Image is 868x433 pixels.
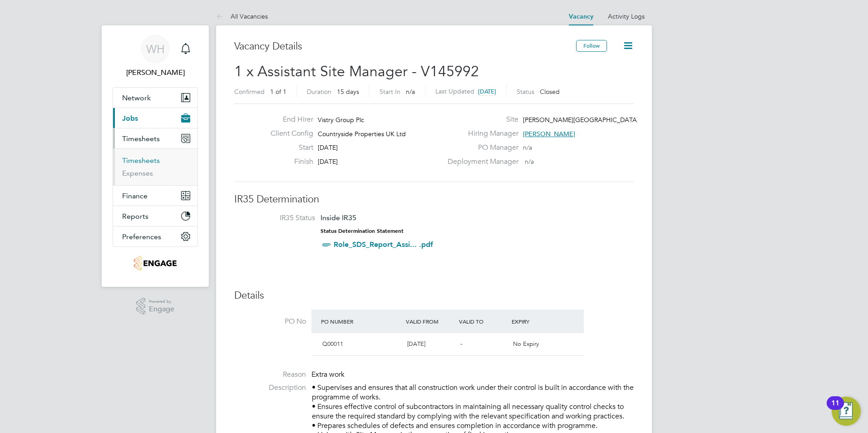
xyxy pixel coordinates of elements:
span: Engage [149,305,174,313]
label: Last Updated [435,87,474,95]
label: Client Config [263,129,313,138]
span: n/a [406,88,415,96]
span: [PERSON_NAME] [523,130,575,138]
span: Jobs [122,114,138,123]
span: 15 days [337,88,359,96]
div: Valid To [457,313,510,330]
span: Countryside Properties UK Ltd [318,130,406,138]
span: Timesheets [122,134,160,143]
a: Vacancy [569,13,593,20]
h3: Details [234,289,634,302]
label: Site [442,115,518,124]
label: Status [517,88,534,96]
span: Inside IR35 [321,213,356,222]
span: n/a [525,157,534,166]
label: PO No [234,317,306,326]
div: Valid From [404,313,457,330]
span: [DATE] [318,157,338,166]
label: Duration [307,88,331,96]
span: [PERSON_NAME][GEOGRAPHIC_DATA] 8 [523,116,644,124]
label: Finish [263,157,313,167]
button: Finance [113,186,197,206]
label: Deployment Manager [442,157,518,167]
label: Reason [234,370,306,379]
span: 1 x Assistant Site Manager - V145992 [234,63,479,80]
label: Hiring Manager [442,129,518,138]
span: Powered by [149,298,174,305]
label: Confirmed [234,88,265,96]
span: Closed [540,88,560,96]
label: End Hirer [263,115,313,124]
a: Role_SDS_Report_Assi... .pdf [334,240,433,249]
a: Expenses [122,169,153,177]
label: PO Manager [442,143,518,153]
a: Powered byEngage [136,298,175,315]
h3: Vacancy Details [234,40,576,53]
a: Timesheets [122,156,160,165]
button: Open Resource Center, 11 new notifications [832,397,861,426]
span: Q00011 [322,340,343,348]
nav: Main navigation [102,25,209,287]
span: No Expiry [513,340,539,348]
button: Reports [113,206,197,226]
button: Timesheets [113,128,197,148]
button: Network [113,88,197,108]
div: PO Number [319,313,404,330]
span: n/a [523,143,532,152]
strong: Status Determination Statement [321,228,404,234]
h3: IR35 Determination [234,193,634,206]
a: Activity Logs [608,12,645,20]
a: All Vacancies [216,12,268,20]
img: knightwood-logo-retina.png [134,256,176,271]
span: Network [122,93,151,102]
span: Will Hiles [113,67,198,78]
span: [DATE] [478,88,496,95]
span: Finance [122,192,148,200]
button: Follow [576,40,607,52]
button: Jobs [113,108,197,128]
span: WH [146,43,165,55]
span: Extra work [311,370,345,379]
div: 11 [831,403,839,415]
div: Expiry [509,313,562,330]
a: Go to home page [113,256,198,271]
span: 1 of 1 [270,88,286,96]
span: [DATE] [407,340,425,348]
span: Vistry Group Plc [318,116,364,124]
span: Reports [122,212,148,221]
span: [DATE] [318,143,338,152]
button: Preferences [113,226,197,246]
span: - [460,340,462,348]
label: Start In [380,88,400,96]
span: Preferences [122,232,161,241]
label: Start [263,143,313,153]
a: WH[PERSON_NAME] [113,34,198,78]
label: IR35 Status [243,213,315,223]
label: Description [234,383,306,393]
div: Timesheets [113,148,197,185]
